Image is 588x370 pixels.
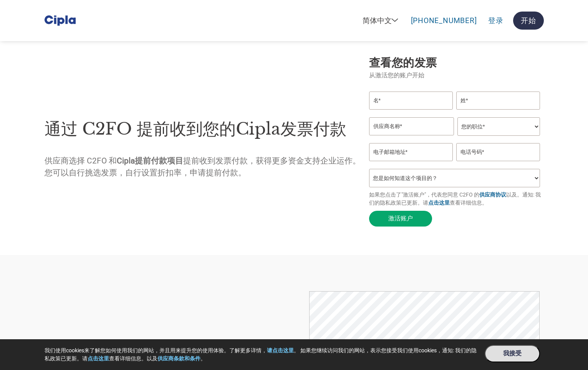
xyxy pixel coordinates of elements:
a: 登录 [488,16,504,26]
input: 供应商名称* [369,117,454,135]
p: 从激活您的账户开始 [369,71,544,80]
select: Title/Role [457,117,540,136]
img: Cipla [45,10,76,30]
strong: Cipla提前付款项目 [117,156,183,165]
a: [PHONE_NUMBER] [411,16,477,25]
a: 点击这里 [88,355,109,362]
a: 请点击这里 [267,347,294,353]
input: 电话号码* [456,143,540,161]
button: 我接受 [485,345,540,362]
p: 如果您点击了"激活账户"，代表您同意 C2FO 的 以及。通知: 我们的隐私政策已更新。请 查看详细信息。 [369,191,544,207]
h1: 通过 C2FO 提前收到您的Cipla发票付款 [45,117,361,142]
h3: 查看您的发票 [369,55,544,71]
button: 激活账户 [369,211,432,227]
a: 点击这里 [428,200,450,206]
a: 供应商条款和条件 [157,355,200,362]
p: 我们使用cookies来了解您如何使用我们的网站，并且用来提升您的使用体验。了解更多详情， 。 如果您继续访问我们的网站，表示您接受我们使用cookies，通知: 我们的隐私政策已更新。请 查看... [45,347,477,363]
p: 供应商选择 C2FO 和 提前收到发票付款，获得更多资金支持企业运作。您可以自行挑选发票，自行设置折扣率，申请提前付款。 [45,155,361,179]
a: 供应商协议 [479,192,506,198]
input: Invalid Email format [369,143,453,161]
a: 开始 [513,12,544,30]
